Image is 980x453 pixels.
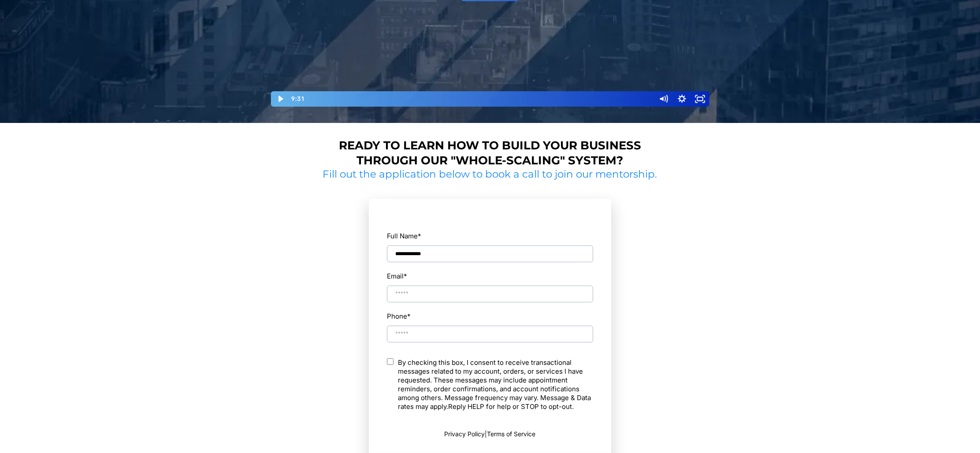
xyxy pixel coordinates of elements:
[387,429,593,438] p: |
[487,430,535,438] a: Terms of Service
[387,230,593,242] label: Full Name
[398,358,593,411] p: By checking this box, I consent to receive transactional messages related to my account, orders, ...
[387,270,407,282] label: Email
[339,138,641,167] strong: Ready to learn how to build your business through our "whole-scaling" system?
[319,168,661,181] h2: Fill out the application below to book a call to join our mentorship.
[387,310,593,322] label: Phone
[444,430,485,438] a: Privacy Policy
